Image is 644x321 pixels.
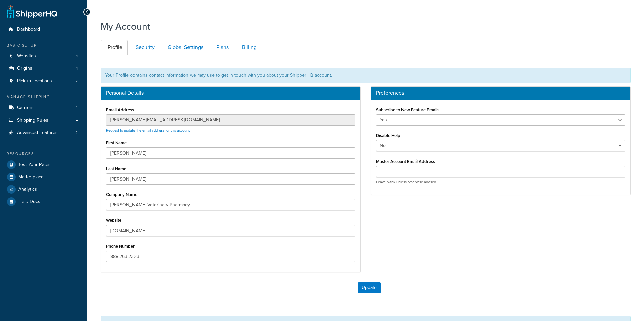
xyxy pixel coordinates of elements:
[17,53,36,59] span: Websites
[17,78,52,84] span: Pickup Locations
[376,107,439,112] label: Subscribe to New Feature Emails
[17,130,58,136] span: Advanced Features
[358,282,381,293] button: Update
[5,171,82,183] a: Marketplace
[209,40,234,55] a: Plans
[5,43,82,48] div: Basic Setup
[18,199,40,205] span: Help Docs
[376,90,625,96] h3: Preferences
[7,5,57,18] a: ShipperHQ Home
[5,114,82,127] a: Shipping Rules
[75,78,78,84] span: 2
[5,183,82,195] a: Analytics
[235,40,262,55] a: Billing
[106,192,137,197] label: Company Name
[5,75,82,87] a: Pickup Locations 2
[101,20,150,33] h1: My Account
[5,127,82,139] li: Advanced Features
[106,107,134,112] label: Email Address
[17,27,40,33] span: Dashboard
[76,66,78,71] span: 1
[106,166,126,171] label: Last Name
[5,62,82,75] a: Origins 1
[17,66,32,71] span: Origins
[5,158,82,171] a: Test Your Rates
[161,40,209,55] a: Global Settings
[5,151,82,157] div: Resources
[5,102,82,114] li: Carriers
[101,68,631,83] div: Your Profile contains contact information we may use to get in touch with you about your ShipperH...
[75,105,78,111] span: 4
[5,75,82,87] li: Pickup Locations
[5,50,82,62] li: Websites
[376,159,435,164] label: Master Account Email Address
[75,130,78,136] span: 2
[376,180,625,185] p: Leave blank unless otherwise advised
[5,196,82,208] a: Help Docs
[101,40,128,55] a: Profile
[5,50,82,62] a: Websites 1
[18,187,37,192] span: Analytics
[106,244,135,249] label: Phone Number
[5,23,82,36] a: Dashboard
[17,105,34,111] span: Carriers
[106,218,121,223] label: Website
[76,53,78,59] span: 1
[106,140,127,145] label: First Name
[5,94,82,100] div: Manage Shipping
[5,102,82,114] a: Carriers 4
[18,174,44,180] span: Marketplace
[376,133,400,138] label: Disable Help
[106,128,190,133] a: Request to update the email address for this account
[5,62,82,75] li: Origins
[17,118,48,123] span: Shipping Rules
[128,40,160,55] a: Security
[5,127,82,139] a: Advanced Features 2
[18,162,51,168] span: Test Your Rates
[106,90,355,96] h3: Personal Details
